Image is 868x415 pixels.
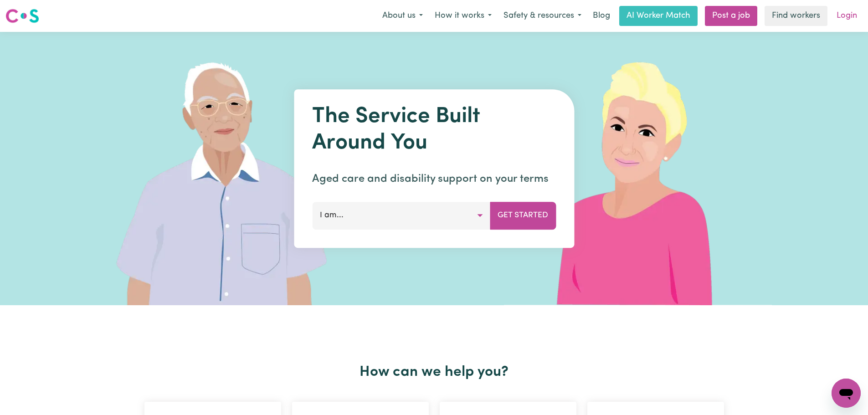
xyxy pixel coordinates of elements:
h2: How can we help you? [139,364,729,381]
a: Post a job [705,6,757,26]
button: Get Started [490,202,556,229]
a: Login [831,6,863,26]
button: How it works [429,6,498,26]
a: Careseekers logo [5,5,39,26]
img: Careseekers logo [5,8,39,24]
a: Find workers [765,6,827,26]
p: Aged care and disability support on your terms [312,171,556,187]
a: AI Worker Match [619,6,698,26]
iframe: Button to launch messaging window [832,379,861,408]
button: I am... [312,202,490,229]
button: About us [376,6,429,26]
a: Blog [587,6,616,26]
h1: The Service Built Around You [312,104,556,156]
button: Safety & resources [498,6,587,26]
